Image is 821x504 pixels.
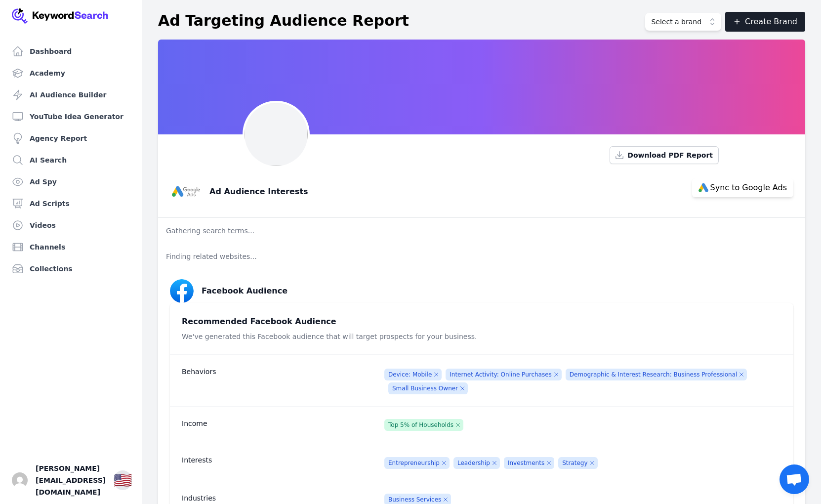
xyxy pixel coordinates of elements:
span: Small Business Owner [388,382,468,394]
a: Agency Report [8,128,134,148]
dt: Income [182,419,376,431]
h3: Recommended Facebook Audience [182,315,477,329]
dt: Behaviors [182,367,376,394]
p: Gathering search terms... [158,218,805,244]
a: Academy [8,63,134,83]
button: 🇺🇸 [114,470,132,490]
p: We've generated this Facebook audience that will target prospects for your business. [182,331,477,342]
h3: Facebook Audience [202,285,287,297]
button: Open user button [12,472,28,488]
img: Greg Kopyltsov [12,472,28,488]
a: AI Search [8,150,134,170]
img: Your Company [12,8,109,24]
span: Internet Activity: Online Purchases [446,369,562,380]
div: 🇺🇸 [114,471,132,489]
span: Entrepreneurship [384,457,450,469]
a: Dashboard [8,42,134,61]
button: Select a brand [645,13,721,31]
a: AI Audience Builder [8,85,134,105]
button: Create Brand [725,12,805,32]
a: Ad Scripts [8,194,134,213]
span: Download PDF Report [627,150,713,160]
h3: Ad Audience Interests [209,186,308,198]
a: Ad Spy [8,172,134,192]
button: Sync to Google Ads [692,178,793,197]
a: Channels [8,237,134,257]
a: YouTube Idea Generator [8,107,134,126]
span: [PERSON_NAME][EMAIL_ADDRESS][DOMAIN_NAME] [36,462,106,498]
span: Strategy [558,457,597,469]
span: Sync to Google Ads [710,184,787,192]
span: Select a brand [651,17,701,27]
div: Open chat [780,464,809,494]
span: Demographic & Interest Research: Business Professional [566,369,747,380]
span: Device: Mobile [384,369,442,380]
button: Download PDF Report [610,146,719,164]
a: Collections [8,259,134,279]
span: Investments [504,457,554,469]
p: Finding related websites... [158,244,805,269]
dt: Interests [182,455,376,469]
span: Leadership [453,457,500,469]
span: Top 5% of Households [384,419,463,431]
h1: Ad Targeting Audience Report [158,12,409,32]
a: Videos [8,215,134,235]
